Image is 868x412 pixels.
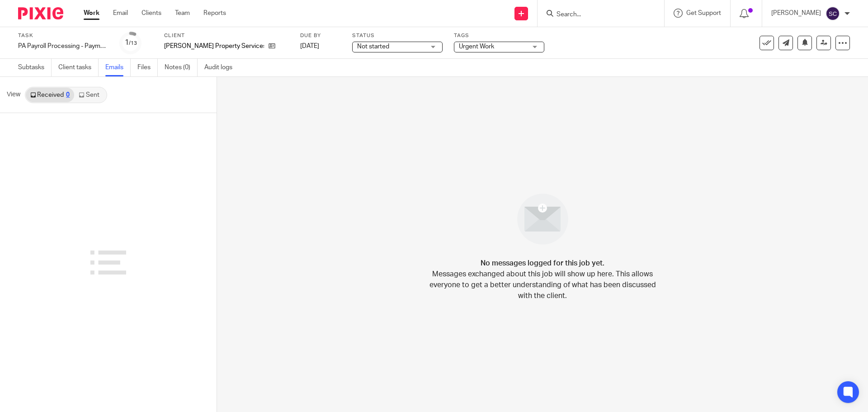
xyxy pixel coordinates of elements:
[300,43,319,49] span: [DATE]
[459,43,494,50] span: Urgent Work
[357,43,389,50] span: Not started
[84,9,99,18] a: Work
[300,32,341,39] label: Due by
[204,59,239,76] a: Audit logs
[26,88,74,102] a: Received0
[164,32,289,39] label: Client
[686,10,721,16] span: Get Support
[105,59,131,76] a: Emails
[454,32,544,39] label: Tags
[18,32,108,39] label: Task
[58,59,99,76] a: Client tasks
[165,59,198,76] a: Notes (0)
[18,42,108,51] div: PA Payroll Processing - PaymentEvolution - Bi-Weekly
[352,32,443,39] label: Status
[423,269,662,301] p: Messages exchanged about this job will show up here. This allows everyone to get a better underst...
[203,9,226,18] a: Reports
[7,90,20,99] span: View
[142,9,161,18] a: Clients
[74,88,106,102] a: Sent
[164,42,264,51] p: [PERSON_NAME] Property Services Inc.
[771,9,821,18] p: [PERSON_NAME]
[129,41,137,46] small: /13
[18,59,52,76] a: Subtasks
[511,188,574,251] img: image
[18,7,63,19] img: Pixie
[556,11,637,19] input: Search
[125,38,137,48] div: 1
[137,59,158,76] a: Files
[66,92,70,98] div: 0
[175,9,190,18] a: Team
[826,6,840,21] img: svg%3E
[481,258,604,269] h4: No messages logged for this job yet.
[113,9,128,18] a: Email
